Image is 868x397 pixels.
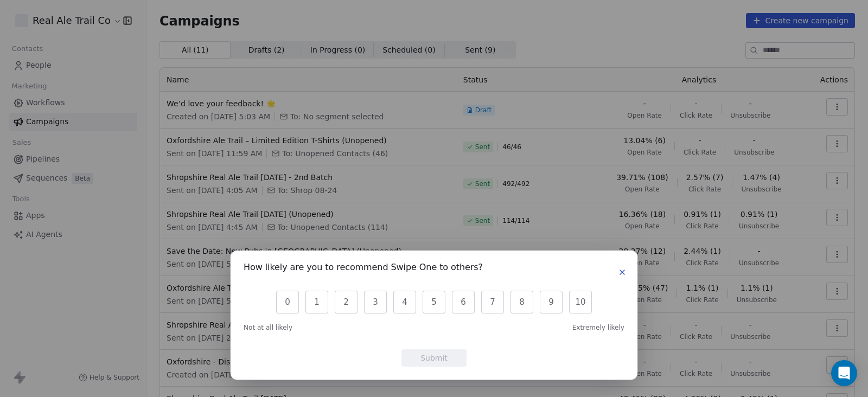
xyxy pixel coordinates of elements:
[305,291,328,313] button: 1
[510,291,533,313] button: 8
[540,291,563,313] button: 9
[276,291,299,313] button: 0
[393,291,416,313] button: 4
[401,349,467,367] button: Submit
[335,291,358,313] button: 2
[452,291,475,313] button: 6
[244,264,483,274] h1: How likely are you to recommend Swipe One to others?
[481,291,504,313] button: 7
[572,323,624,332] span: Extremely likely
[569,291,592,313] button: 10
[244,323,292,332] span: Not at all likely
[364,291,387,313] button: 3
[423,291,445,313] button: 5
